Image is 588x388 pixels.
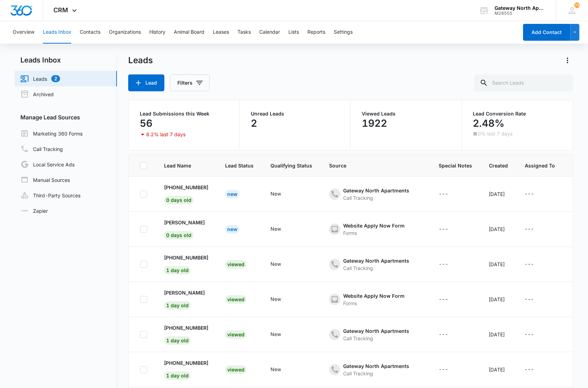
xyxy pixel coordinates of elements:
[525,190,534,198] div: ---
[307,21,325,44] button: Reports
[343,292,405,300] div: Website Apply Now Form
[109,21,141,44] button: Organizations
[525,366,547,374] div: - - Select to Edit Field
[225,162,254,169] span: Lead Status
[164,324,208,331] p: [PHONE_NUMBER]
[288,21,299,44] button: Lists
[473,118,505,129] p: 2.48%
[13,21,34,44] button: Overview
[225,331,247,337] a: Viewed
[20,145,63,153] a: Call Tracking
[362,111,450,116] p: Viewed Leads
[439,162,472,169] span: Special Notes
[329,327,422,342] div: - - Select to Edit Field
[525,225,534,234] div: ---
[43,21,71,44] button: Leads Inbox
[20,160,74,169] a: Local Service Ads
[270,190,281,197] div: New
[439,366,448,374] div: ---
[270,330,281,338] div: New
[270,260,294,269] div: - - Select to Edit Field
[343,229,405,237] div: Forms
[489,366,508,373] div: [DATE]
[439,190,461,198] div: - - Select to Edit Field
[164,301,191,310] span: 1 day old
[525,295,534,304] div: ---
[525,190,547,198] div: - - Select to Edit Field
[329,162,422,169] span: Source
[251,118,257,129] p: 2
[80,21,100,44] button: Contacts
[343,362,409,370] div: Gateway North Apartments
[525,366,534,374] div: ---
[237,21,251,44] button: Tasks
[329,257,422,272] div: - - Select to Edit Field
[574,2,580,8] div: notifications count
[495,5,546,11] div: account name
[20,90,54,98] a: Archived
[343,257,409,264] div: Gateway North Apartments
[20,191,80,199] a: Third-Party Sources
[343,300,405,307] div: Forms
[164,254,208,261] p: [PHONE_NUMBER]
[20,74,60,83] a: Leads2
[164,289,208,308] a: [PERSON_NAME]1 day old
[170,74,210,91] button: Filters
[128,74,164,91] button: Lead
[225,226,240,232] a: New
[164,266,191,275] span: 1 day old
[270,366,281,373] div: New
[164,254,208,273] a: [PHONE_NUMBER]1 day old
[15,55,117,65] h2: Leads Inbox
[439,225,461,234] div: - - Select to Edit Field
[164,371,191,380] span: 1 day old
[225,296,247,302] a: Viewed
[251,111,339,116] p: Unread Leads
[525,260,534,269] div: ---
[146,132,185,137] p: 8.2% last 7 days
[343,327,409,335] div: Gateway North Apartments
[489,261,508,268] div: [DATE]
[329,187,422,202] div: - - Select to Edit Field
[164,289,205,296] p: [PERSON_NAME]
[439,225,448,234] div: ---
[270,225,281,232] div: New
[525,295,547,304] div: - - Select to Edit Field
[439,366,461,374] div: - - Select to Edit Field
[270,295,281,303] div: New
[270,190,294,198] div: - - Select to Edit Field
[213,21,229,44] button: Leases
[164,184,208,203] a: [PHONE_NUMBER]0 days old
[270,225,294,234] div: - - Select to Edit Field
[329,362,422,377] div: - - Select to Edit Field
[343,335,409,342] div: Call Tracking
[439,295,461,304] div: - - Select to Edit Field
[343,264,409,272] div: Call Tracking
[140,111,228,116] p: Lead Submissions this Week
[164,162,208,169] span: Lead Name
[164,336,191,345] span: 1 day old
[270,260,281,268] div: New
[270,330,294,339] div: - - Select to Edit Field
[489,190,508,198] div: [DATE]
[225,367,247,373] a: Viewed
[225,366,247,374] div: Viewed
[164,359,208,379] a: [PHONE_NUMBER]1 day old
[164,219,205,226] p: [PERSON_NAME]
[574,2,580,8] span: 73
[164,184,208,191] p: [PHONE_NUMBER]
[525,330,534,339] div: ---
[362,118,387,129] p: 1922
[525,162,555,169] span: Assigned To
[329,222,417,237] div: - - Select to Edit Field
[20,129,83,138] a: Marketing 360 Forms
[20,207,48,215] a: Zapier
[525,260,547,269] div: - - Select to Edit Field
[343,194,409,202] div: Call Tracking
[474,74,573,91] input: Search Leads
[489,296,508,303] div: [DATE]
[225,261,247,267] a: Viewed
[439,260,448,269] div: ---
[343,222,405,229] div: Website Apply Now Form
[343,187,409,194] div: Gateway North Apartments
